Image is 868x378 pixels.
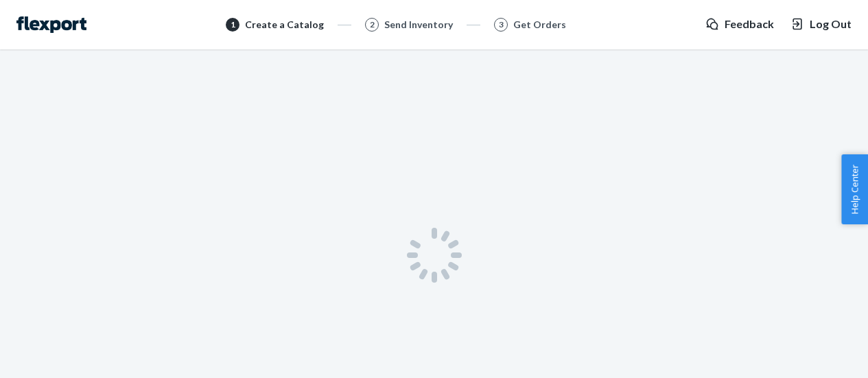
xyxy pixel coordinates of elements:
div: Get Orders [513,18,566,32]
div: Send Inventory [384,18,453,32]
span: 2 [370,19,375,30]
div: Create a Catalog [245,18,324,32]
img: Flexport logo [16,16,86,33]
button: Log Out [790,16,852,32]
span: Feedback [725,16,774,32]
span: 1 [231,19,235,30]
span: 3 [499,19,504,30]
button: Help Center [841,154,868,224]
span: Log Out [810,16,852,32]
a: Feedback [705,16,774,32]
